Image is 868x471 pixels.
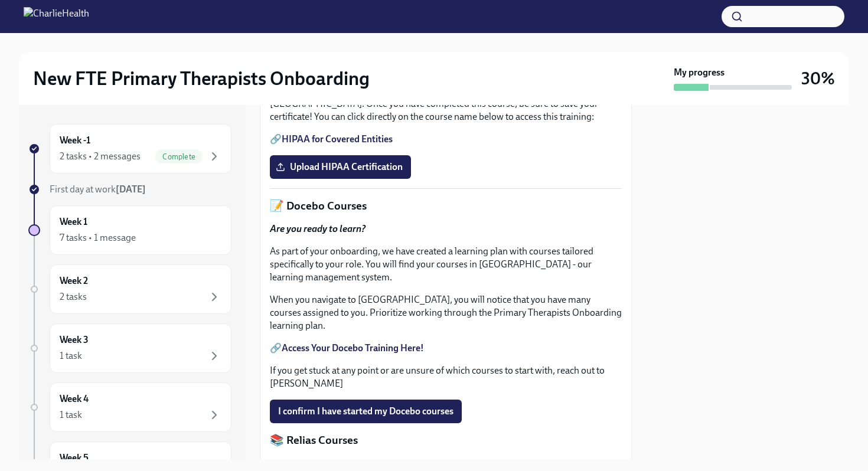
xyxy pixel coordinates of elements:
[282,342,424,354] a: Access Your Docebo Training Here!
[116,184,146,195] strong: [DATE]
[372,458,474,469] strong: Essential Relias Trainings
[801,68,835,89] h3: 30%
[270,364,622,390] p: If you get stuck at any point or are unsure of which courses to start with, reach out to [PERSON_...
[50,184,146,195] span: First day at work
[278,161,403,173] span: Upload HIPAA Certification
[270,293,622,332] p: When you navigate to [GEOGRAPHIC_DATA], you will notice that you have many courses assigned to yo...
[60,333,89,346] h6: Week 3
[282,133,393,145] a: HIPAA for Covered Entities
[270,400,462,423] button: I confirm I have started my Docebo courses
[270,245,622,284] p: As part of your onboarding, we have created a learning plan with courses tailored specifically to...
[60,452,89,465] h6: Week 5
[60,392,89,405] h6: Week 4
[674,66,725,79] strong: My progress
[28,382,231,432] a: Week 41 task
[24,7,89,26] img: CharlieHealth
[155,152,203,161] span: Complete
[60,408,82,421] div: 1 task
[270,433,622,448] p: 📚 Relias Courses
[60,134,90,147] h6: Week -1
[60,274,88,287] h6: Week 2
[270,223,366,234] strong: Are you ready to learn?
[28,183,231,196] a: First day at work[DATE]
[60,231,136,244] div: 7 tasks • 1 message
[28,205,231,255] a: Week 17 tasks • 1 message
[270,155,411,179] label: Upload HIPAA Certification
[28,264,231,314] a: Week 22 tasks
[33,67,370,90] h2: New FTE Primary Therapists Onboarding
[60,349,82,362] div: 1 task
[270,133,622,146] p: 🔗
[278,405,453,417] span: I confirm I have started my Docebo courses
[28,323,231,373] a: Week 31 task
[60,150,141,163] div: 2 tasks • 2 messages
[60,215,87,228] h6: Week 1
[28,124,231,174] a: Week -12 tasks • 2 messagesComplete
[60,290,87,303] div: 2 tasks
[270,198,622,214] p: 📝 Docebo Courses
[270,342,622,355] p: 🔗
